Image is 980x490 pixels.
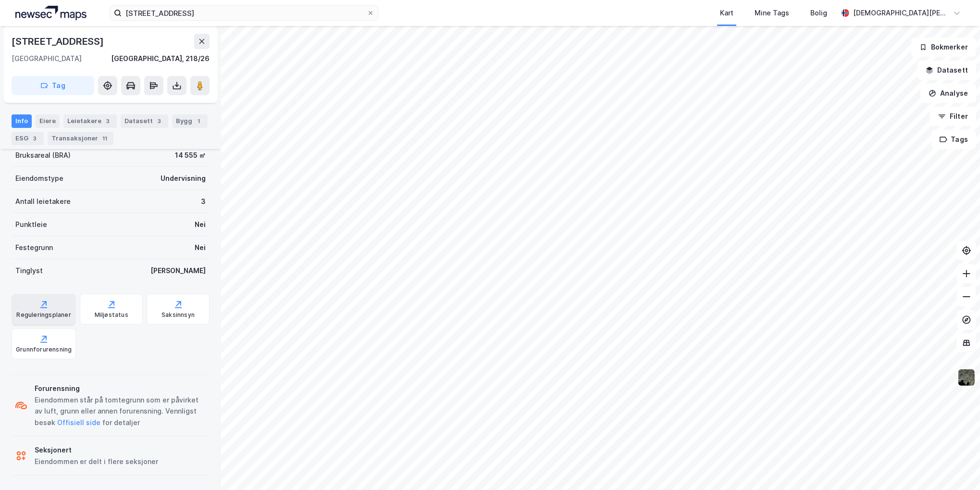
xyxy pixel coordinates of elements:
div: Undervisning [161,173,206,184]
div: 1 [194,116,204,126]
div: [GEOGRAPHIC_DATA], 218/26 [111,53,210,64]
div: Datasett [121,114,168,128]
div: Eiere [36,114,60,128]
div: 14 555 ㎡ [175,150,206,161]
input: Søk på adresse, matrikkel, gårdeiere, leietakere eller personer [122,6,367,20]
div: Info [12,114,32,128]
div: Leietakere [63,114,117,128]
div: Eiendommen er delt i flere seksjoner [35,456,158,467]
div: [PERSON_NAME] [150,265,206,276]
div: Miljøstatus [95,311,128,319]
div: ESG [12,132,44,145]
div: Bruksareal (BRA) [15,150,71,161]
div: Festegrunn [15,242,53,253]
div: Transaksjoner [48,132,113,145]
button: Filter [930,107,976,126]
button: Bokmerker [911,38,976,57]
div: Bolig [810,7,827,19]
div: Eiendomstype [15,173,63,184]
div: 3 [201,196,206,207]
button: Datasett [918,61,976,80]
div: 3 [155,116,164,126]
div: Nei [195,219,206,230]
div: [DEMOGRAPHIC_DATA][PERSON_NAME] [853,7,949,19]
div: Forurensning [35,383,206,394]
div: [STREET_ADDRESS] [12,34,106,49]
div: Eiendommen står på tomtegrunn som er påvirket av luft, grunn eller annen forurensning. Vennligst ... [35,394,206,429]
div: Antall leietakere [15,196,71,207]
button: Tags [931,130,976,149]
div: [GEOGRAPHIC_DATA] [12,53,82,64]
img: 9k= [957,368,976,387]
div: Saksinnsyn [161,311,195,319]
div: 3 [30,134,40,143]
div: Seksjonert [35,444,158,456]
div: 11 [100,134,110,143]
div: Nei [195,242,206,253]
button: Analyse [920,84,976,103]
div: Mine Tags [755,7,789,19]
div: 3 [103,116,113,126]
div: Reguleringsplaner [17,311,71,319]
div: Bygg [172,114,208,128]
div: Punktleie [15,219,47,230]
iframe: Chat Widget [932,444,980,490]
img: logo.a4113a55bc3d86da70a041830d287a7e.svg [15,6,87,20]
div: Kart [720,7,733,19]
div: Grunnforurensning [16,346,72,353]
div: Tinglyst [15,265,43,276]
button: Tag [12,76,94,95]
